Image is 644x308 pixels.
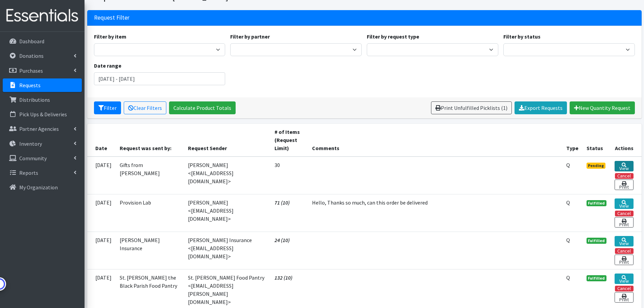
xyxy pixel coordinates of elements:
a: View [615,274,633,284]
p: Requests [19,82,41,89]
a: Dashboard [3,34,82,48]
p: Pick Ups & Deliveries [19,111,67,118]
a: Print [615,292,633,303]
label: Filter by partner [230,32,270,41]
td: Provision Lab [116,194,184,232]
abbr: Quantity [566,162,570,168]
p: Distributions [19,96,50,103]
a: View [615,161,633,171]
span: Fulfilled [587,200,607,206]
th: Request Sender [184,124,270,157]
a: Inventory [3,137,82,150]
td: 24 (10) [270,232,308,269]
button: Cancel [615,211,634,216]
th: Date [87,124,116,157]
a: Print Unfulfilled Picklists (1) [431,101,512,114]
a: Requests [3,78,82,92]
th: Type [562,124,582,157]
th: Status [582,124,611,157]
td: [PERSON_NAME] <[EMAIL_ADDRESS][DOMAIN_NAME]> [184,157,270,194]
a: Clear Filters [124,101,166,114]
a: Distributions [3,93,82,106]
p: Dashboard [19,38,44,45]
td: [PERSON_NAME] Insurance <[EMAIL_ADDRESS][DOMAIN_NAME]> [184,232,270,269]
th: Actions [611,124,641,157]
a: My Organization [3,181,82,194]
a: View [615,236,633,246]
a: Partner Agencies [3,122,82,136]
a: View [615,198,633,209]
label: Filter by status [503,32,541,41]
td: 30 [270,157,308,194]
button: Cancel [615,286,634,291]
h3: Request Filter [94,14,129,21]
a: Export Requests [515,101,567,114]
p: Reports [19,169,38,176]
p: Donations [19,52,44,59]
button: Cancel [615,248,634,254]
input: January 1, 2011 - December 31, 2011 [94,72,225,85]
p: My Organization [19,184,58,191]
td: [DATE] [87,232,116,269]
span: Fulfilled [587,238,607,244]
td: [PERSON_NAME] <[EMAIL_ADDRESS][DOMAIN_NAME]> [184,194,270,232]
label: Filter by request type [367,32,419,41]
label: Date range [94,62,121,70]
button: Filter [94,101,121,114]
td: Hello, Thanks so much, can this order be delivered [308,194,562,232]
a: Print [615,180,633,190]
td: [DATE] [87,194,116,232]
th: Request was sent by: [116,124,184,157]
p: Partner Agencies [19,125,59,132]
th: # of Items (Request Limit) [270,124,308,157]
button: Cancel [615,173,634,179]
a: Print [615,217,633,228]
span: Fulfilled [587,275,607,281]
a: Pick Ups & Deliveries [3,108,82,121]
abbr: Quantity [566,274,570,281]
p: Purchases [19,67,43,74]
a: Donations [3,49,82,63]
abbr: Quantity [566,199,570,206]
p: Community [19,155,47,162]
span: Pending [587,163,606,169]
a: Purchases [3,64,82,77]
td: [PERSON_NAME] Insurance [116,232,184,269]
td: Gifts from [PERSON_NAME] [116,157,184,194]
label: Filter by item [94,32,126,41]
a: Calculate Product Totals [169,101,236,114]
abbr: Quantity [566,237,570,243]
img: HumanEssentials [3,4,82,27]
a: Community [3,151,82,165]
a: Reports [3,166,82,180]
td: [DATE] [87,157,116,194]
a: New Quantity Request [570,101,635,114]
p: Inventory [19,140,42,147]
td: 71 (10) [270,194,308,232]
th: Comments [308,124,562,157]
a: Print [615,255,633,265]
